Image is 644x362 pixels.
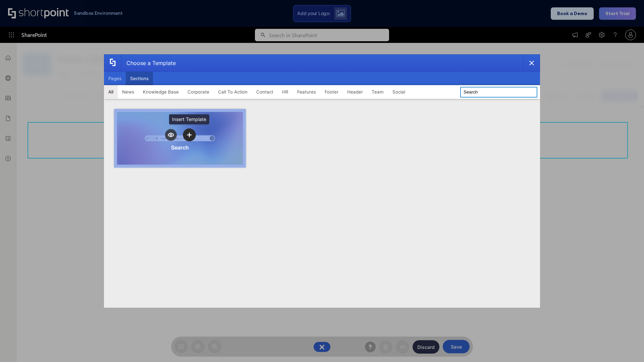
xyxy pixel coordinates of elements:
div: template selector [104,54,540,308]
button: News [118,85,139,99]
div: Choose a Template [121,55,176,71]
button: Contact [252,85,278,99]
button: Footer [320,85,343,99]
input: Search [460,87,537,98]
button: Call To Action [214,85,252,99]
button: All [104,85,118,99]
button: Social [388,85,410,99]
button: Pages [104,72,126,85]
button: Team [367,85,388,99]
div: Search [171,144,189,151]
button: Knowledge Base [139,85,183,99]
iframe: Chat Widget [610,330,644,362]
button: Features [293,85,320,99]
button: Header [343,85,367,99]
button: HR [278,85,293,99]
button: Corporate [183,85,214,99]
button: Sections [126,72,153,85]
